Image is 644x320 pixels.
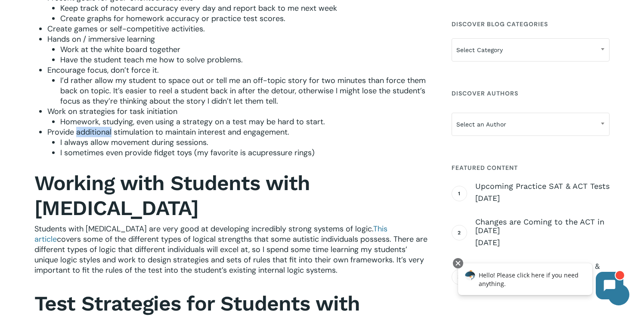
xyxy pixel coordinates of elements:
[452,16,610,32] h4: Discover Blog Categories
[34,234,427,275] span: . There are different types of logic that different individuals will excel at, so I spend some ti...
[475,218,610,235] span: Changes are Coming to the ACT in [DATE]
[60,137,208,148] span: I always allow movement during sessions.
[452,41,609,59] span: Select Category
[47,34,155,44] span: Hands on / immersive learning
[475,193,610,203] span: [DATE]
[475,218,610,248] a: Changes are Coming to the ACT in [DATE] [DATE]
[60,44,180,55] span: Work at the white board together
[452,38,610,62] span: Select Category
[60,3,337,13] span: Keep track of notecard accuracy every day and report back to me next week
[47,127,289,137] span: Provide additional stimulation to maintain interest and engagement.
[452,160,610,175] h4: Featured Content
[449,256,632,308] iframe: Chatbot
[60,55,243,65] span: Have the student teach me how to solve problems.
[452,86,610,101] h4: Discover Authors
[60,148,315,158] span: I sometimes even provide fidget toys (my favorite is acupressure rings)
[60,117,325,127] span: Homework, studying, even using a strategy on a test may be hard to start.
[34,171,310,220] b: Working with Students with [MEDICAL_DATA]
[475,237,610,248] span: [DATE]
[34,224,387,244] a: This article
[452,113,610,136] span: Select an Author
[475,182,610,191] span: Upcoming Practice SAT & ACT Tests
[60,75,426,106] span: I’d rather allow my student to space out or tell me an off-topic story for two minutes than force...
[34,224,390,244] span: Students with [MEDICAL_DATA] are very good at developing incredibly strong systems of logic. cove...
[475,182,610,203] a: Upcoming Practice SAT & ACT Tests [DATE]
[47,106,177,117] span: Work on strategies for task initiation
[452,115,609,133] span: Select an Author
[47,65,159,75] span: Encourage focus, don’t force it.
[47,24,205,34] span: Create games or self-competitive activities.
[60,13,285,24] span: Create graphs for homework accuracy or practice test scores.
